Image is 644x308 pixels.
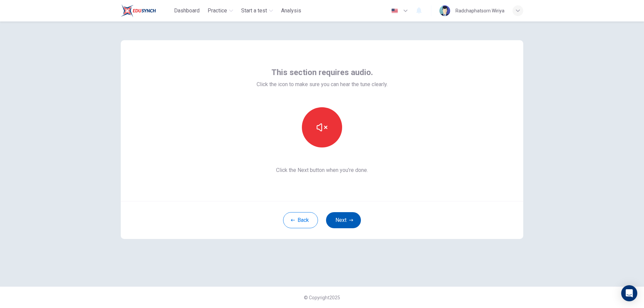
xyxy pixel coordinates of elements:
[304,295,340,300] span: © Copyright 2025
[238,5,276,17] button: Start a test
[205,5,236,17] button: Practice
[271,67,373,78] span: This section requires audio.
[281,7,301,15] span: Analysis
[455,7,504,15] div: Radchaphatsorn Wiriya
[326,212,361,228] button: Next
[121,4,156,17] img: Train Test logo
[241,7,267,15] span: Start a test
[171,5,202,17] button: Dashboard
[208,7,227,15] span: Practice
[257,80,388,88] span: Click the icon to make sure you can hear the tune clearly.
[439,5,450,16] img: Profile picture
[283,212,318,228] button: Back
[121,4,171,17] a: Train Test logo
[257,166,388,174] span: Click the Next button when you’re done.
[174,7,200,15] span: Dashboard
[278,5,304,17] button: Analysis
[390,8,399,13] img: en
[621,285,637,301] div: Open Intercom Messenger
